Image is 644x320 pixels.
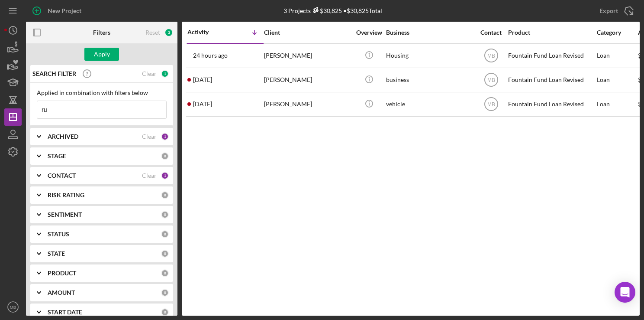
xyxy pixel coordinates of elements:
[487,77,495,83] text: MB
[386,69,473,91] div: business
[84,48,119,61] button: Apply
[508,29,595,36] div: Product
[264,93,351,116] div: [PERSON_NAME]
[161,230,169,238] div: 0
[164,28,173,37] div: 3
[597,29,637,36] div: Category
[353,29,385,36] div: Overview
[93,29,110,36] b: Filters
[161,269,169,277] div: 0
[386,44,473,67] div: Housing
[386,29,473,36] div: Business
[10,305,16,310] text: MB
[48,270,76,277] b: PRODUCT
[264,69,351,91] div: [PERSON_NAME]
[591,2,640,20] button: Export
[264,44,351,67] div: [PERSON_NAME]
[386,93,473,116] div: vehicle
[193,52,228,59] time: 2025-09-09 17:00
[311,7,342,14] div: $30,825
[615,282,635,303] div: Open Intercom Messenger
[283,7,382,14] div: 3 Projects • $30,825 Total
[193,76,212,83] time: 2025-08-30 12:25
[487,53,495,59] text: MB
[4,298,22,316] button: MB
[142,133,157,140] div: Clear
[193,101,212,108] time: 2025-07-16 19:45
[94,48,110,61] div: Apply
[599,2,618,20] div: Export
[161,308,169,316] div: 0
[142,70,157,77] div: Clear
[142,172,157,179] div: Clear
[475,29,507,36] div: Contact
[48,250,65,257] b: STATE
[145,29,160,36] div: Reset
[48,192,84,199] b: RISK RATING
[26,2,90,20] button: New Project
[161,289,169,297] div: 0
[48,309,82,316] b: START DATE
[161,152,169,160] div: 0
[161,70,169,78] div: 1
[508,44,595,67] div: Fountain Fund Loan Revised
[48,2,81,20] div: New Project
[597,44,637,67] div: Loan
[508,69,595,91] div: Fountain Fund Loan Revised
[48,289,75,296] b: AMOUNT
[161,250,169,258] div: 0
[508,93,595,116] div: Fountain Fund Loan Revised
[161,172,169,180] div: 1
[32,70,76,77] b: SEARCH FILTER
[161,211,169,219] div: 0
[37,89,167,96] div: Applied in combination with filters below
[187,29,225,36] div: Activity
[48,133,78,140] b: ARCHIVED
[161,191,169,199] div: 0
[597,69,637,91] div: Loan
[48,172,76,179] b: CONTACT
[487,101,495,108] text: MB
[161,133,169,140] div: 1
[48,211,82,218] b: SENTIMENT
[597,93,637,116] div: Loan
[48,153,66,160] b: STAGE
[264,29,351,36] div: Client
[48,231,69,238] b: STATUS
